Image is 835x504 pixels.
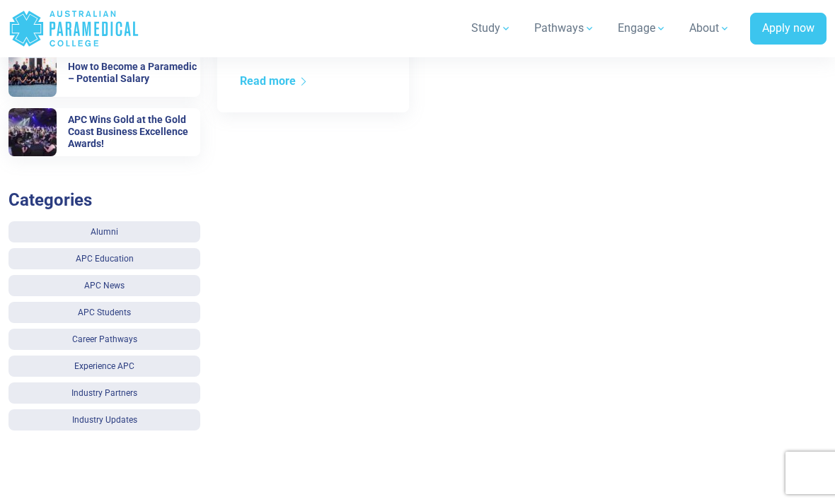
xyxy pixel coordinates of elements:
a: APC Wins Gold at the Gold Coast Business Excellence Awards! APC Wins Gold at the Gold Coast Busin... [8,108,200,156]
a: Pathways [526,8,604,48]
a: APC Education [8,248,200,269]
a: Study [463,8,520,48]
img: APC Wins Gold at the Gold Coast Business Excellence Awards! [8,108,57,156]
h6: APC Wins Gold at the Gold Coast Business Excellence Awards! [68,114,200,149]
a: Experience APC [8,356,200,377]
a: Industry Partners [8,382,200,404]
a: Industry Updates [8,409,200,430]
h3: Categories [8,190,200,211]
a: Australian Paramedical College [8,6,139,52]
a: APC Students [8,302,200,323]
a: Career Pathways [8,329,200,350]
a: How to Become a Paramedic – Potential Salary How to Become a Paramedic – Potential Salary [8,49,200,97]
a: Alumni [8,221,200,242]
a: About [681,8,739,48]
a: Engage [609,8,675,48]
a: Apply now [750,13,827,45]
a: Read more [240,74,309,88]
img: How to Become a Paramedic – Potential Salary [8,49,57,97]
a: APC News [8,275,200,296]
h6: How to Become a Paramedic – Potential Salary [68,61,200,85]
